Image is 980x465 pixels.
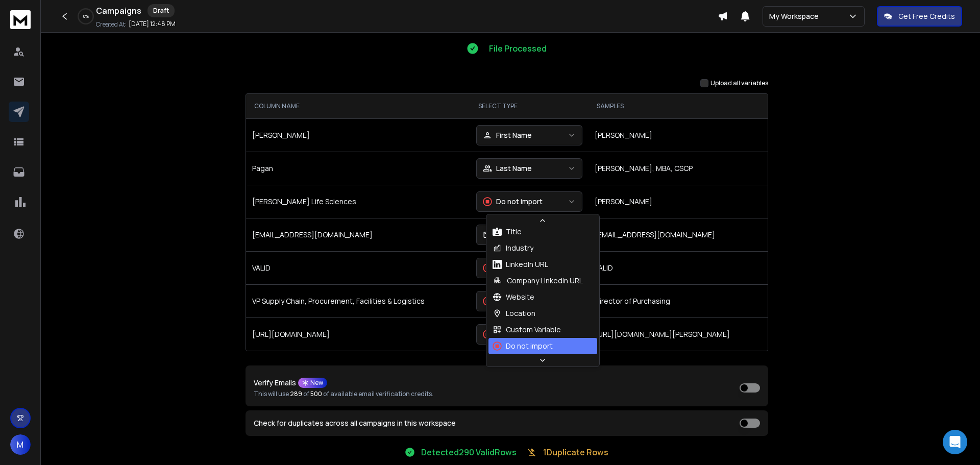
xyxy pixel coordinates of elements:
div: Do not import [493,341,553,351]
div: Do not import [483,263,543,273]
div: LinkedIn URL [493,259,548,270]
td: [EMAIL_ADDRESS][DOMAIN_NAME] [589,218,768,251]
td: VALID [589,251,768,284]
img: logo [10,10,31,29]
p: [DATE] 12:48 PM [129,20,176,28]
td: VALID [246,251,470,284]
div: Do not import [483,329,543,339]
td: Pagan [246,152,470,185]
span: 500 [310,389,322,398]
div: Industry [493,243,533,253]
p: Get Free Credits [898,11,955,21]
div: New [298,378,327,388]
div: Open Intercom Messenger [943,430,967,454]
td: [URL][DOMAIN_NAME][PERSON_NAME] [589,317,768,351]
div: Draft [148,4,175,17]
td: [PERSON_NAME] Life Sciences [246,185,470,218]
div: Do not import [483,197,543,207]
td: [EMAIL_ADDRESS][DOMAIN_NAME] [246,218,470,251]
label: Upload all variables [710,79,768,87]
p: Created At: [96,20,127,29]
div: Company LinkedIn URL [493,276,583,286]
div: Location [493,308,535,319]
div: Custom Variable [493,325,561,335]
label: Check for duplicates across all campaigns in this workspace [254,420,456,427]
h1: Campaigns [96,5,141,17]
div: First Name [483,130,532,140]
th: SAMPLES [589,94,768,118]
div: Website [493,292,534,302]
td: Director of Purchasing [589,284,768,317]
div: Do not import [483,296,543,306]
p: This will use of of available email verification credits. [254,390,433,398]
p: Verify Emails [254,379,296,386]
td: VP Supply Chain, Procurement, Facilities & Logistics [246,284,470,317]
td: [PERSON_NAME] [589,118,768,152]
div: Last Name [483,163,532,174]
td: [PERSON_NAME], MBA, CSCP [589,152,768,185]
p: Detected 290 Valid Rows [421,446,517,458]
p: File Processed [489,42,547,55]
div: Title [493,227,522,237]
td: [PERSON_NAME] [589,185,768,218]
div: Email [483,230,513,240]
td: [URL][DOMAIN_NAME] [246,317,470,351]
td: [PERSON_NAME] [246,118,470,152]
th: COLUMN NAME [246,94,470,118]
span: 289 [290,389,302,398]
span: M [10,434,31,455]
p: 1 Duplicate Rows [543,446,608,458]
p: My Workspace [769,11,823,21]
th: SELECT TYPE [470,94,589,118]
p: 0 % [83,13,89,19]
